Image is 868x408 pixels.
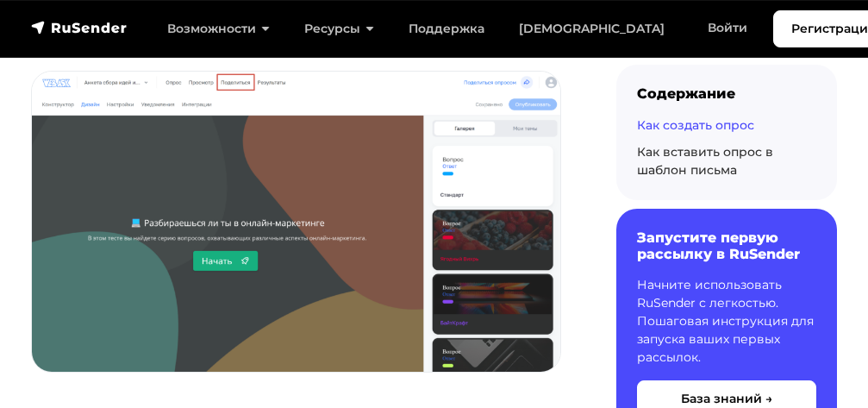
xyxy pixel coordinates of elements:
a: [DEMOGRAPHIC_DATA] [502,11,682,47]
a: Возможности [150,11,287,47]
p: Начните использовать RuSender с легкостью. Пошаговая инструкция для запуска ваших первых рассылок. [637,276,816,367]
h6: Запустите первую рассылку в RuSender [637,229,816,261]
img: Настройки опроса в WebAsk [32,72,561,372]
a: Как вставить опрос в шаблон письма [637,143,773,177]
a: Ресурсы [287,11,391,47]
div: Содержание [637,85,816,102]
a: Как создать опрос [637,116,754,132]
a: Войти [690,10,765,46]
img: RuSender [31,19,128,36]
a: Поддержка [391,11,502,47]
